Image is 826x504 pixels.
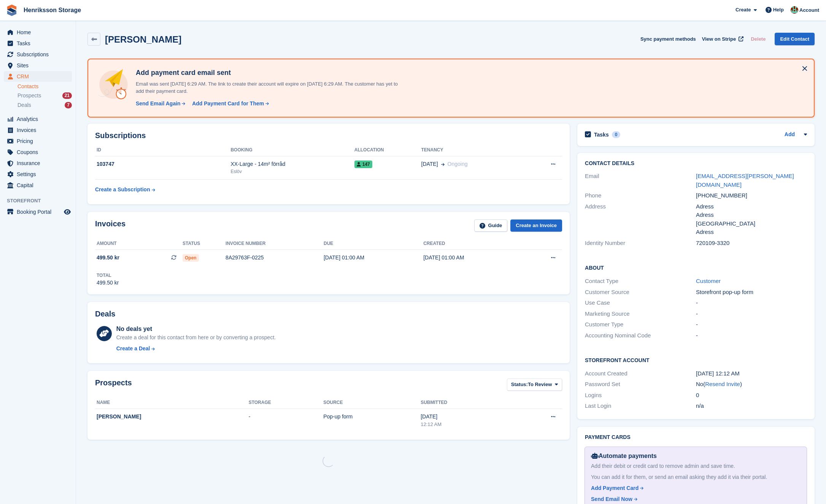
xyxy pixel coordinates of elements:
span: Sites [17,60,62,71]
h2: Storefront Account [585,356,807,364]
a: menu [4,125,72,135]
span: [DATE] [421,160,438,168]
a: Create a Deal [116,345,276,353]
div: Email [585,172,696,189]
th: Source [323,397,421,409]
div: [GEOGRAPHIC_DATA] [696,219,807,228]
div: XX-Large - 14m² förråd [230,160,354,168]
a: View on Stripe [699,33,745,45]
td: - [249,409,323,432]
span: View on Stripe [702,35,736,43]
span: ( ) [703,381,742,387]
a: Customer [696,278,721,284]
div: Adress [696,228,807,237]
h2: Tasks [594,131,609,138]
div: 21 [62,92,72,99]
h2: Contact Details [585,161,807,167]
a: Contacts [17,83,72,90]
div: Pop-up form [323,413,421,421]
span: Create [735,6,751,14]
span: Account [799,6,819,14]
div: No [696,380,807,389]
a: menu [4,71,72,82]
button: Sync payment methods [640,33,696,45]
span: Storefront [7,197,76,205]
div: Use Case [585,299,696,307]
span: To Review [528,381,552,388]
th: Status [183,238,226,250]
div: [DATE] 01:00 AM [423,254,523,262]
div: - [696,310,807,318]
a: menu [4,38,72,49]
span: Deals [17,102,31,109]
h2: Subscriptions [95,131,562,140]
h4: Add payment card email sent [133,68,399,77]
div: No deals yet [116,324,276,334]
div: 0 [612,131,621,138]
div: 720109-3320 [696,239,807,248]
span: 499.50 kr [97,254,119,262]
div: [DATE] 12:12 AM [696,369,807,378]
div: Identity Number [585,239,696,248]
div: - [696,299,807,307]
div: Send Email Again [136,100,181,108]
div: Customer Type [585,320,696,329]
a: Create an Invoice [510,219,562,232]
span: Coupons [17,147,62,157]
div: 499.50 kr [97,279,119,287]
div: Send Email Now [591,495,632,503]
div: 0 [696,391,807,400]
div: Eslöv [230,168,354,175]
th: Due [324,238,423,250]
div: Accounting Nominal Code [585,331,696,340]
th: ID [95,144,230,156]
div: You can add it for them, or send an email asking they add it via their portal. [591,473,801,481]
a: Prospects 21 [17,92,72,100]
div: Phone [585,191,696,200]
th: Storage [249,397,323,409]
th: Created [423,238,523,250]
th: Allocation [354,144,421,156]
img: stora-icon-8386f47178a22dfd0bd8f6a31ec36ba5ce8667c1dd55bd0f319d3a0aa187defe.svg [6,5,17,16]
a: menu [4,136,72,146]
div: Storefront pop-up form [696,288,807,297]
div: [PHONE_NUMBER] [696,191,807,200]
div: 103747 [95,160,230,168]
span: Home [17,27,62,38]
a: menu [4,60,72,71]
div: Create a deal for this contact from here or by converting a prospect. [116,334,276,342]
img: add-payment-card-4dbda4983b697a7845d177d07a5d71e8a16f1ec00487972de202a45f1e8132f5.svg [97,68,130,101]
a: Henriksson Storage [21,4,84,16]
th: Invoice number [226,238,324,250]
a: menu [4,169,72,180]
h2: Invoices [95,219,125,232]
div: Add Payment Card for Them [192,100,264,108]
a: menu [4,207,72,217]
th: Amount [95,238,183,250]
div: Add their debit or credit card to remove admin and save time. [591,462,801,470]
a: menu [4,114,72,124]
a: menu [4,49,72,60]
button: Status: To Review [507,378,562,391]
div: Password Set [585,380,696,389]
a: Add [785,130,795,139]
img: Isak Martinelle [791,6,798,14]
a: menu [4,180,72,191]
div: [DATE] [421,413,509,421]
div: Adress [696,211,807,219]
div: Create a Deal [116,345,150,353]
div: Contact Type [585,277,696,286]
div: Logins [585,391,696,400]
th: Tenancy [421,144,526,156]
div: - [696,320,807,329]
div: Total [97,272,119,279]
a: menu [4,147,72,157]
a: Add Payment Card for Them [189,100,270,108]
a: Preview store [63,207,72,216]
div: Adress [696,202,807,211]
a: Guide [474,219,508,232]
span: CRM [17,71,62,82]
div: [PERSON_NAME] [97,413,249,421]
a: Edit Contact [775,33,815,45]
h2: About [585,264,807,271]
